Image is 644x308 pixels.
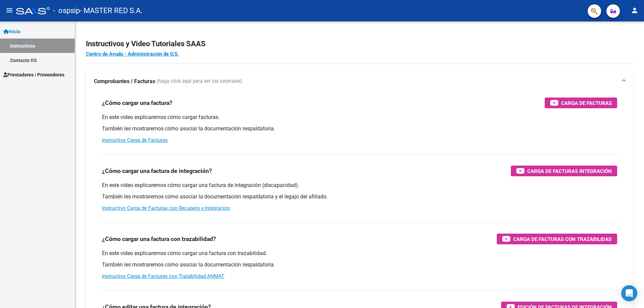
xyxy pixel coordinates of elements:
a: Instructivo Carga de Facturas [102,137,168,143]
h3: ¿Cómo cargar una factura con trazabilidad? [102,234,216,244]
a: Instructivo Carga de Facturas con Trazabilidad ANMAT [102,273,224,279]
span: - ospsip [53,3,80,18]
p: En este video explicaremos cómo cargar una factura con trazabilidad. [102,250,617,257]
p: También les mostraremos cómo asociar la documentación respaldatoria. [102,261,617,268]
span: Inicio [3,28,20,35]
p: También les mostraremos cómo asociar la documentación respaldatoria y el legajo del afiliado. [102,193,617,200]
button: Carga de Facturas [545,98,617,108]
span: Carga de Facturas Integración [527,167,612,175]
h2: Instructivos y Video Tutoriales SAAS [86,38,633,50]
p: También les mostraremos cómo asociar la documentación respaldatoria. [102,125,617,132]
p: En este video explicaremos cómo cargar una factura de integración (discapacidad). [102,182,617,189]
h3: ¿Cómo cargar una factura de integración? [102,166,212,176]
span: (haga click aquí para ver los tutoriales) [157,78,242,85]
h3: ¿Cómo cargar una factura? [102,98,172,108]
button: Carga de Facturas Integración [511,166,617,176]
span: Carga de Facturas [561,99,612,107]
span: Prestadores / Proveedores [3,71,64,78]
strong: Comprobantes / Facturas [94,78,155,85]
p: En este video explicaremos cómo cargar facturas. [102,114,617,121]
span: Carga de Facturas con Trazabilidad [513,235,612,243]
mat-icon: person [631,6,639,14]
button: Carga de Facturas con Trazabilidad [497,234,617,244]
a: Instructivo Carga de Facturas con Recupero x Integración [102,205,230,211]
span: - MASTER RED S.A. [80,3,143,18]
div: Open Intercom Messenger [621,285,637,301]
a: Centro de Ayuda - Administración de O.S. [86,51,179,57]
mat-icon: menu [5,6,13,14]
mat-expansion-panel-header: Comprobantes / Facturas (haga click aquí para ver los tutoriales) [86,71,633,92]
